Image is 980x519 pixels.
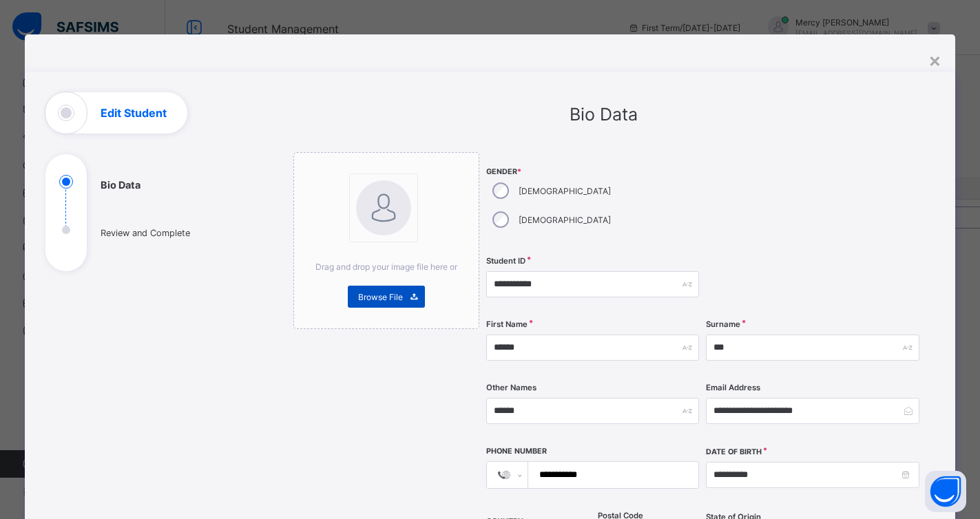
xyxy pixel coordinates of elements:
[706,383,760,392] label: Email Address
[486,447,547,456] label: Phone Number
[356,180,411,235] img: bannerImage
[486,383,536,392] label: Other Names
[925,471,966,512] button: Open asap
[519,186,611,196] label: [DEMOGRAPHIC_DATA]
[706,447,762,456] label: Date of Birth
[486,256,525,266] label: Student ID
[570,104,638,125] span: Bio Data
[358,292,403,302] span: Browse File
[706,319,740,329] label: Surname
[293,152,480,329] div: bannerImageDrag and drop your image file here orBrowse File
[101,107,167,118] h1: Edit Student
[928,48,941,72] div: ×
[315,262,457,272] span: Drag and drop your image file here or
[486,319,528,329] label: First Name
[486,167,699,176] span: Gender
[519,215,611,225] label: [DEMOGRAPHIC_DATA]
